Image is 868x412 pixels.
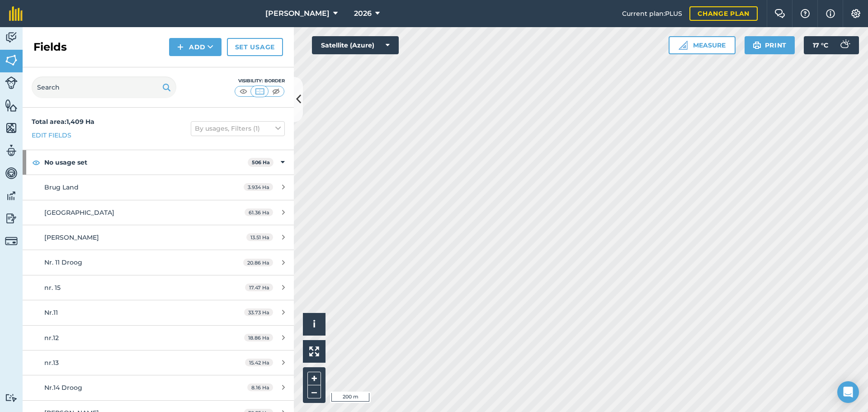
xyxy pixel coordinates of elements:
[234,77,285,85] div: Visibility: Border
[244,308,273,316] span: 33.73 Ha
[162,82,171,93] img: svg+xml;base64,PHN2ZyB4bWxucz0iaHR0cDovL3d3dy53My5vcmcvMjAwMC9zdmciIHdpZHRoPSIxOSIgaGVpZ2h0PSIyNC...
[32,118,94,126] strong: Total area : 1,409 Ha
[307,372,321,385] button: +
[44,258,82,266] span: Nr. 11 Droog
[44,334,59,342] span: nr.12
[5,393,18,402] img: svg+xml;base64,PD94bWwgdmVyc2lvbj0iMS4wIiBlbmNvZGluZz0idXRmLTgiPz4KPCEtLSBHZW5lcmF0b3I6IEFkb2JlIE...
[247,384,273,391] span: 8.16 Ha
[313,318,316,330] span: i
[23,150,294,175] div: No usage set506 Ha
[5,31,18,44] img: svg+xml;base64,PD94bWwgdmVyc2lvbj0iMS4wIiBlbmNvZGluZz0idXRmLTgiPz4KPCEtLSBHZW5lcmF0b3I6IEFkb2JlIE...
[23,175,294,199] a: Brug Land3.934 Ha
[245,284,273,291] span: 17.47 Ha
[9,6,23,21] img: fieldmargin Logo
[813,36,828,54] span: 17 ° C
[622,9,682,19] span: Current plan : PLUS
[243,259,273,266] span: 20.86 Ha
[32,130,71,140] a: Edit fields
[835,36,854,54] img: svg+xml;base64,PD94bWwgdmVyc2lvbj0iMS4wIiBlbmNvZGluZz0idXRmLTgiPz4KPCEtLSBHZW5lcmF0b3I6IEFkb2JlIE...
[245,359,273,366] span: 15.42 Ha
[804,36,859,54] button: 17 °C
[5,53,18,67] img: svg+xml;base64,PHN2ZyB4bWxucz0iaHR0cDovL3d3dy53My5vcmcvMjAwMC9zdmciIHdpZHRoPSI1NiIgaGVpZ2h0PSI2MC...
[669,36,736,54] button: Measure
[44,150,248,175] strong: No usage set
[270,87,282,96] img: svg+xml;base64,PHN2ZyB4bWxucz0iaHR0cDovL3d3dy53My5vcmcvMjAwMC9zdmciIHdpZHRoPSI1MCIgaGVpZ2h0PSI0MC...
[307,385,321,398] button: –
[689,6,758,21] a: Change plan
[23,200,294,225] a: [GEOGRAPHIC_DATA]61.36 Ha
[354,8,372,19] span: 2026
[254,87,265,96] img: svg+xml;base64,PHN2ZyB4bWxucz0iaHR0cDovL3d3dy53My5vcmcvMjAwMC9zdmciIHdpZHRoPSI1MCIgaGVpZ2h0PSI0MC...
[44,284,61,292] span: nr. 15
[303,313,325,336] button: i
[5,189,18,203] img: svg+xml;base64,PD94bWwgdmVyc2lvbj0iMS4wIiBlbmNvZGluZz0idXRmLTgiPz4KPCEtLSBHZW5lcmF0b3I6IEFkb2JlIE...
[5,212,18,225] img: svg+xml;base64,PD94bWwgdmVyc2lvbj0iMS4wIiBlbmNvZGluZz0idXRmLTgiPz4KPCEtLSBHZW5lcmF0b3I6IEFkb2JlIE...
[265,8,330,19] span: [PERSON_NAME]
[238,87,249,96] img: svg+xml;base64,PHN2ZyB4bWxucz0iaHR0cDovL3d3dy53My5vcmcvMjAwMC9zdmciIHdpZHRoPSI1MCIgaGVpZ2h0PSI0MC...
[246,233,273,241] span: 13.51 Ha
[679,41,688,50] img: Ruler icon
[23,275,294,300] a: nr. 1517.47 Ha
[800,9,811,18] img: A question mark icon
[44,384,82,392] span: Nr.14 Droog
[245,208,273,216] span: 61.36 Ha
[32,157,40,168] img: svg+xml;base64,PHN2ZyB4bWxucz0iaHR0cDovL3d3dy53My5vcmcvMjAwMC9zdmciIHdpZHRoPSIxOCIgaGVpZ2h0PSIyNC...
[244,334,273,341] span: 18.86 Ha
[23,326,294,350] a: nr.1218.86 Ha
[227,38,283,56] a: Set usage
[837,381,859,403] div: Open Intercom Messenger
[850,9,861,18] img: A cog icon
[753,40,761,51] img: svg+xml;base64,PHN2ZyB4bWxucz0iaHR0cDovL3d3dy53My5vcmcvMjAwMC9zdmciIHdpZHRoPSIxOSIgaGVpZ2h0PSIyNC...
[23,375,294,400] a: Nr.14 Droog8.16 Ha
[169,38,222,56] button: Add
[44,233,99,242] span: [PERSON_NAME]
[5,166,18,180] img: svg+xml;base64,PD94bWwgdmVyc2lvbj0iMS4wIiBlbmNvZGluZz0idXRmLTgiPz4KPCEtLSBHZW5lcmF0b3I6IEFkb2JlIE...
[774,9,785,18] img: Two speech bubbles overlapping with the left bubble in the forefront
[44,208,114,217] span: [GEOGRAPHIC_DATA]
[32,76,176,98] input: Search
[5,144,18,157] img: svg+xml;base64,PD94bWwgdmVyc2lvbj0iMS4wIiBlbmNvZGluZz0idXRmLTgiPz4KPCEtLSBHZW5lcmF0b3I6IEFkb2JlIE...
[5,99,18,112] img: svg+xml;base64,PHN2ZyB4bWxucz0iaHR0cDovL3d3dy53My5vcmcvMjAwMC9zdmciIHdpZHRoPSI1NiIgaGVpZ2h0PSI2MC...
[33,40,67,54] h2: Fields
[23,250,294,275] a: Nr. 11 Droog20.86 Ha
[191,121,285,136] button: By usages, Filters (1)
[5,121,18,135] img: svg+xml;base64,PHN2ZyB4bWxucz0iaHR0cDovL3d3dy53My5vcmcvMjAwMC9zdmciIHdpZHRoPSI1NiIgaGVpZ2h0PSI2MC...
[312,36,399,54] button: Satellite (Azure)
[177,42,184,52] img: svg+xml;base64,PHN2ZyB4bWxucz0iaHR0cDovL3d3dy53My5vcmcvMjAwMC9zdmciIHdpZHRoPSIxNCIgaGVpZ2h0PSIyNC...
[23,350,294,375] a: nr.1315.42 Ha
[244,183,273,191] span: 3.934 Ha
[745,36,795,54] button: Print
[23,225,294,250] a: [PERSON_NAME]13.51 Ha
[44,359,59,367] span: nr.13
[309,346,319,356] img: Four arrows, one pointing top left, one top right, one bottom right and the last bottom left
[44,308,58,317] span: Nr.11
[252,159,270,166] strong: 506 Ha
[44,183,79,191] span: Brug Land
[23,300,294,325] a: Nr.1133.73 Ha
[5,76,18,89] img: svg+xml;base64,PD94bWwgdmVyc2lvbj0iMS4wIiBlbmNvZGluZz0idXRmLTgiPz4KPCEtLSBHZW5lcmF0b3I6IEFkb2JlIE...
[826,8,835,19] img: svg+xml;base64,PHN2ZyB4bWxucz0iaHR0cDovL3d3dy53My5vcmcvMjAwMC9zdmciIHdpZHRoPSIxNyIgaGVpZ2h0PSIxNy...
[5,235,18,247] img: svg+xml;base64,PD94bWwgdmVyc2lvbj0iMS4wIiBlbmNvZGluZz0idXRmLTgiPz4KPCEtLSBHZW5lcmF0b3I6IEFkb2JlIE...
